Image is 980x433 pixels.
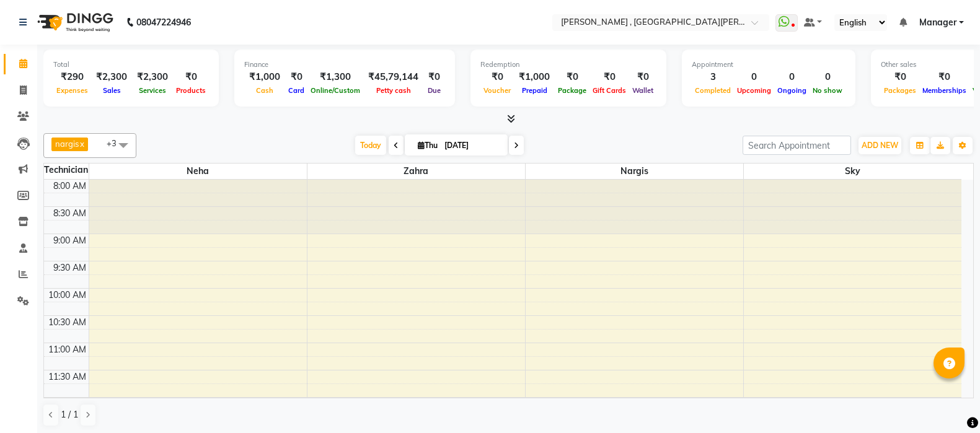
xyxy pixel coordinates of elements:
[285,70,307,84] div: ₹0
[51,207,89,220] div: 8:30 AM
[629,70,656,84] div: ₹0
[136,86,169,95] span: Services
[46,316,89,329] div: 10:30 AM
[173,86,209,95] span: Products
[928,383,968,421] iframe: chat widget
[692,59,845,70] div: Appointment
[629,86,656,95] span: Wallet
[480,86,514,95] span: Voucher
[734,70,774,84] div: 0
[355,136,386,155] span: Today
[51,261,89,274] div: 9:30 AM
[173,70,209,84] div: ₹0
[46,289,89,302] div: 10:00 AM
[919,16,956,29] span: Manager
[51,180,89,193] div: 8:00 AM
[589,70,629,84] div: ₹0
[46,370,89,383] div: 11:30 AM
[89,164,307,179] span: neha
[692,70,734,84] div: 3
[107,138,126,148] span: +3
[136,5,191,40] b: 08047224946
[692,86,734,95] span: Completed
[244,59,445,70] div: Finance
[307,164,525,179] span: zahra
[862,141,898,150] span: ADD NEW
[253,86,276,95] span: Cash
[415,141,441,150] span: Thu
[743,136,851,155] input: Search Appointment
[46,343,89,356] div: 11:00 AM
[285,86,307,95] span: Card
[32,5,117,40] img: logo
[91,70,132,84] div: ₹2,300
[425,86,444,95] span: Due
[774,70,810,84] div: 0
[51,234,89,247] div: 9:00 AM
[307,70,363,84] div: ₹1,300
[132,70,173,84] div: ₹2,300
[441,136,503,155] input: 2025-09-04
[423,70,445,84] div: ₹0
[555,70,589,84] div: ₹0
[53,70,91,84] div: ₹290
[307,86,363,95] span: Online/Custom
[919,70,969,84] div: ₹0
[774,86,810,95] span: Ongoing
[53,59,209,70] div: Total
[79,139,84,149] a: x
[55,139,79,149] span: nargis
[810,86,845,95] span: No show
[919,86,969,95] span: Memberships
[859,137,901,154] button: ADD NEW
[373,86,414,95] span: Petty cash
[514,70,555,84] div: ₹1,000
[881,86,919,95] span: Packages
[744,164,962,179] span: Sky
[61,408,78,421] span: 1 / 1
[363,70,423,84] div: ₹45,79,144
[480,59,656,70] div: Redemption
[734,86,774,95] span: Upcoming
[555,86,589,95] span: Package
[100,86,124,95] span: Sales
[44,164,89,177] div: Technician
[53,86,91,95] span: Expenses
[810,70,845,84] div: 0
[244,70,285,84] div: ₹1,000
[881,70,919,84] div: ₹0
[589,86,629,95] span: Gift Cards
[480,70,514,84] div: ₹0
[519,86,550,95] span: Prepaid
[526,164,743,179] span: nargis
